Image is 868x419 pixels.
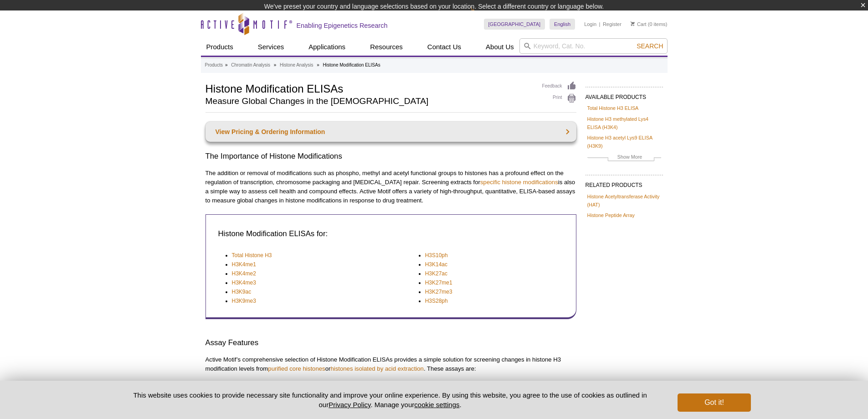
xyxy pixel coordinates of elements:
a: Privacy Policy [329,401,370,409]
a: View Pricing & Ordering Information [205,122,576,142]
li: (0 items) [631,19,668,30]
li: Histone Modification ELISAs [323,62,380,67]
input: Keyword, Cat. No. [519,38,668,54]
a: Register [603,21,621,27]
a: H3K4me2 [232,269,256,278]
a: H3K27ac [425,269,447,278]
a: H3K27me3 [425,287,452,296]
a: Chromatin Analysis [231,61,270,69]
a: Total Histone H3 [232,251,272,260]
h2: Measure Global Changes in the [DEMOGRAPHIC_DATA] [205,97,533,105]
h2: AVAILABLE PRODUCTS [586,87,663,103]
li: » [274,62,277,67]
a: H3K4me3 [232,278,256,287]
p: This website uses cookies to provide necessary site functionality and improve your online experie... [118,390,663,409]
img: Change Here [471,7,495,28]
a: Print [542,93,576,103]
a: H3K27me1 [425,278,452,287]
a: H3S10ph [425,251,448,260]
a: Feedback [542,81,576,91]
a: Histone H3 acetyl Lys9 ELISA (H3K9) [587,134,661,150]
h2: The Importance of Histone Modifications [205,151,576,162]
li: » [225,62,228,67]
a: Services [252,38,290,56]
a: [GEOGRAPHIC_DATA] [484,19,545,30]
a: histones isolated by acid extraction [330,365,424,372]
a: H3K14ac [425,260,447,269]
h1: Histone Modification ELISAs [205,81,533,95]
h2: Enabling Epigenetics Research [297,21,388,30]
button: Search [634,42,666,50]
a: Histone Acetyltransferase Activity (HAT) [587,192,661,209]
h3: Histone Modification ELISAs for: [218,228,561,239]
a: Histone H3 methylated Lys4 ELISA (H3K4) [587,115,661,131]
a: About Us [480,38,519,56]
a: H3K9ac [232,287,252,296]
a: Show More [587,153,661,163]
button: cookie settings [414,401,459,409]
li: » [317,62,319,67]
a: Histone Peptide Array [587,211,635,219]
a: Products [205,61,223,69]
button: Got it! [678,393,750,412]
h2: RELATED PRODUCTS [586,175,663,191]
a: Applications [303,38,351,56]
span: Search [637,42,663,50]
a: Total Histone H3 ELISA [587,104,639,112]
a: English [550,19,575,30]
a: Contact Us [422,38,467,56]
h3: Assay Features [205,337,576,348]
p: Active Motif’s comprehensive selection of Histone Modification ELISAs provides a simple solution ... [205,355,576,373]
li: | [599,19,601,30]
a: purified core histones [268,365,325,372]
a: Login [584,21,596,27]
a: H3S28ph [425,296,448,305]
a: Resources [365,38,408,56]
a: Cart [631,21,647,27]
a: H3K9me3 [232,296,256,305]
a: H3K4me1 [232,260,256,269]
a: Histone Analysis [280,61,313,69]
p: The addition or removal of modifications such as phospho, methyl and acetyl functional groups to ... [205,169,576,205]
a: specific histone modifications [480,179,558,186]
a: Products [201,38,239,56]
img: Your Cart [631,21,635,26]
